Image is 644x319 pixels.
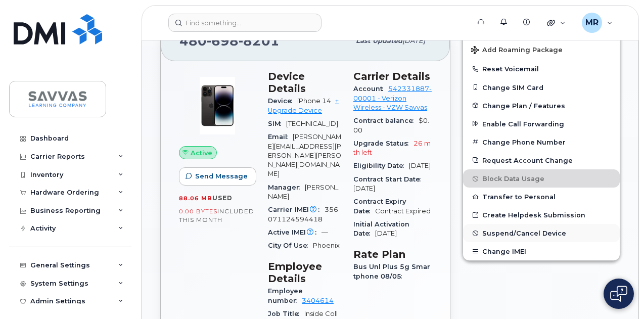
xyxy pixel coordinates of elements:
span: iPhone 14 [297,97,331,105]
a: Create Helpdesk Submission [463,206,620,224]
button: Enable Call Forwarding [463,115,620,133]
div: Magali Ramirez-Sanchez [575,13,620,33]
span: — [321,229,328,236]
span: Contract balance [353,117,419,124]
button: Suspend/Cancel Device [463,224,620,242]
span: Initial Activation Date [353,220,409,237]
button: Change Phone Number [463,133,620,151]
button: Transfer to Personal [463,188,620,206]
button: Add Roaming Package [463,39,620,60]
span: [DATE] [409,162,431,169]
span: $0.00 [353,117,429,133]
span: 698 [207,33,239,49]
span: Employee number [268,287,303,304]
span: Add Roaming Package [471,46,563,56]
span: Email [268,133,293,141]
span: 8201 [239,33,280,49]
span: Contract Start Date [353,175,426,183]
span: Carrier IMEI [268,206,325,213]
span: Suspend/Cancel Device [482,230,566,237]
span: 88.06 MB [179,195,212,202]
span: Active IMEI [268,229,321,236]
span: Manager [268,184,305,191]
span: [PERSON_NAME][EMAIL_ADDRESS][PERSON_NAME][PERSON_NAME][DOMAIN_NAME] [268,133,341,177]
span: Upgrade Status [353,140,413,147]
span: included this month [179,207,254,224]
span: [DATE] [353,185,375,192]
button: Change IMEI [463,242,620,260]
span: 0.00 Bytes [179,208,217,215]
span: Last updated [356,37,402,44]
h3: Device Details [268,70,341,95]
span: Bus Unl Plus 5g Smartphone 08/05 [353,263,430,280]
span: Account [353,85,388,93]
button: Request Account Change [463,151,620,169]
span: Send Message [195,171,248,181]
h3: Rate Plan [353,248,432,260]
span: [DATE] [375,230,397,237]
span: Active [191,148,212,158]
span: [DATE] [402,37,425,44]
span: [TECHNICAL_ID] [286,120,338,127]
img: Open chat [610,286,627,302]
input: Find something... [168,14,321,32]
span: Job Title [268,310,304,317]
button: Change Plan / Features [463,97,620,115]
button: Change SIM Card [463,78,620,97]
span: Eligibility Date [353,162,409,169]
a: 542331887-00001 - Verizon Wireless - VZW Savvas [353,85,432,111]
h3: Employee Details [268,260,341,285]
span: 356071124594418 [268,206,338,222]
span: [PERSON_NAME] [268,184,338,200]
div: Quicklinks [540,13,573,33]
button: Send Message [179,167,256,186]
span: Contract Expired [375,207,431,215]
button: Reset Voicemail [463,60,620,78]
span: Phoenix [313,242,340,249]
span: used [212,194,233,202]
a: + Upgrade Device [268,97,339,114]
span: Change Plan / Features [482,102,565,109]
span: 480 [179,33,280,49]
span: Device [268,97,297,105]
img: image20231002-3703462-njx0qo.jpeg [187,75,248,136]
span: Contract Expiry Date [353,198,406,214]
span: SIM [268,120,286,127]
a: 3404614 [302,297,334,304]
span: City Of Use [268,242,313,249]
h3: Carrier Details [353,70,432,82]
span: MR [585,17,599,29]
span: Enable Call Forwarding [482,120,564,127]
button: Block Data Usage [463,169,620,188]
